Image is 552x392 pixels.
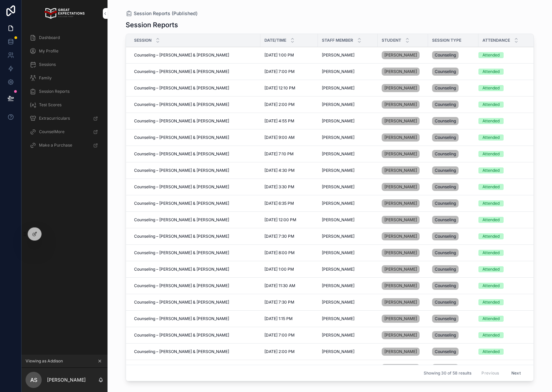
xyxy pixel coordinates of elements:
a: Counseling – [PERSON_NAME] & [PERSON_NAME] [134,135,256,140]
span: Counseling – [PERSON_NAME] & [PERSON_NAME] [134,118,229,124]
a: [PERSON_NAME] [382,50,424,61]
a: [DATE] 7:00 PM [264,332,314,338]
a: [PERSON_NAME] [382,116,424,126]
a: [PERSON_NAME] [322,168,374,173]
a: Counseling [432,346,474,357]
a: Attended [478,332,533,338]
a: [PERSON_NAME] [322,151,374,157]
a: Attended [478,102,533,108]
span: Counseling [435,151,456,157]
span: [PERSON_NAME] [384,267,417,272]
a: [PERSON_NAME] [322,135,374,140]
a: [PERSON_NAME] [322,300,374,305]
p: [PERSON_NAME] [47,377,86,383]
a: [PERSON_NAME] [382,364,420,372]
span: [PERSON_NAME] [384,349,417,354]
a: Counseling – [PERSON_NAME] & [PERSON_NAME] [134,283,256,288]
a: Attended [478,167,533,173]
span: AS [30,376,37,384]
a: Counseling [432,149,474,159]
a: Make a Purchase [26,139,103,151]
a: [PERSON_NAME] [382,297,424,308]
span: [PERSON_NAME] [322,267,354,272]
a: [DATE] 7:10 PM [264,151,314,157]
span: Counseling [435,349,456,354]
a: [PERSON_NAME] [382,330,424,341]
a: Counseling [432,165,474,176]
a: Counseling [432,330,474,341]
span: Counseling – [PERSON_NAME] & [PERSON_NAME] [134,168,229,173]
a: [DATE] 12:00 PM [264,217,314,223]
span: Student [382,38,401,43]
a: [PERSON_NAME] [322,184,374,190]
a: Attended [478,52,533,58]
span: Counseling – [PERSON_NAME] & [PERSON_NAME] [134,151,229,157]
div: Attended [482,134,500,141]
span: Family [39,75,52,81]
a: Attended [478,233,533,239]
span: [PERSON_NAME] [384,217,417,223]
span: Counseling – [PERSON_NAME] & [PERSON_NAME] [134,250,229,256]
span: Counseling – [PERSON_NAME] & [PERSON_NAME] [134,184,229,190]
a: Counseling [432,247,474,258]
span: Counseling – [PERSON_NAME] & [PERSON_NAME] [134,85,229,91]
span: [PERSON_NAME] [322,234,354,239]
a: Test Scores [26,99,103,111]
a: Counseling [432,264,474,275]
span: Counseling – [PERSON_NAME] & [PERSON_NAME] [134,332,229,338]
a: Counseling – [PERSON_NAME] & [PERSON_NAME] [134,300,256,305]
span: [PERSON_NAME] [322,201,354,206]
a: [PERSON_NAME] [322,85,374,91]
a: [PERSON_NAME] [382,363,424,374]
a: [PERSON_NAME] [382,166,420,174]
a: Dashboard [26,32,103,44]
a: Counseling – [PERSON_NAME] & [PERSON_NAME] [134,184,256,190]
span: Counseling – [PERSON_NAME] & [PERSON_NAME] [134,316,229,321]
a: [PERSON_NAME] [382,150,420,158]
img: App logo [44,8,84,19]
span: [DATE] 1:00 PM [264,267,294,272]
a: [DATE] 7:30 PM [264,234,314,239]
a: [PERSON_NAME] [382,313,424,324]
div: Attended [482,299,500,305]
a: [PERSON_NAME] [382,66,424,77]
a: Counseling [432,280,474,291]
span: Session Type [432,38,461,43]
a: Attended [478,266,533,272]
div: Attended [482,151,500,157]
a: Counseling – [PERSON_NAME] & [PERSON_NAME] [134,217,256,223]
a: [PERSON_NAME] [382,282,420,290]
a: Counseling [432,50,474,61]
span: Showing 30 of 58 results [424,370,471,376]
span: Counseling [435,332,456,338]
span: Counseling – [PERSON_NAME] & [PERSON_NAME] [134,234,229,239]
span: Counseling [435,250,456,256]
span: [PERSON_NAME] [384,118,417,124]
span: [DATE] 2:00 PM [264,102,295,107]
a: Counseling [432,116,474,126]
span: My Profile [39,48,58,54]
span: Counseling [435,102,456,107]
span: [DATE] 7:00 PM [264,69,295,74]
div: Attended [482,217,500,223]
a: [PERSON_NAME] [322,69,374,74]
a: Counseling [432,132,474,143]
span: [PERSON_NAME] [384,234,417,239]
a: [PERSON_NAME] [322,102,374,107]
a: [PERSON_NAME] [322,201,374,206]
a: Counseling – [PERSON_NAME] & [PERSON_NAME] [134,349,256,354]
a: [DATE] 1:15 PM [264,316,314,321]
span: Session Reports (Published) [134,10,198,17]
a: Counseling – [PERSON_NAME] & [PERSON_NAME] [134,332,256,338]
span: [PERSON_NAME] [384,316,417,321]
a: Attended [478,250,533,256]
a: [PERSON_NAME] [382,99,424,110]
span: Sessions [39,62,56,67]
span: [DATE] 11:30 AM [264,283,295,288]
a: [PERSON_NAME] [322,250,374,256]
span: Counseling [435,283,456,288]
a: [PERSON_NAME] [382,165,424,176]
span: Counseling – [PERSON_NAME] & [PERSON_NAME] [134,102,229,107]
span: Viewing as Addison [26,358,63,364]
div: Attended [482,349,500,355]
